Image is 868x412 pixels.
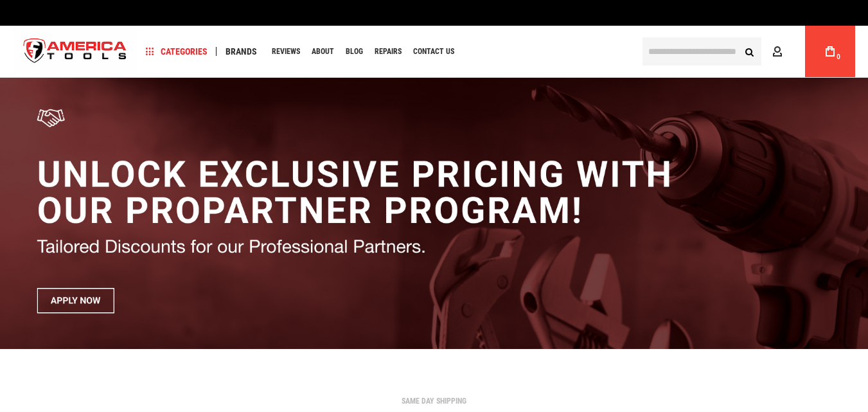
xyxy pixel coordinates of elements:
a: store logo [13,28,137,76]
a: Repairs [369,43,407,60]
a: Brands [220,43,263,60]
a: Contact Us [407,43,460,60]
a: About [306,43,340,60]
span: Reviews [272,48,300,55]
a: Reviews [266,43,306,60]
span: Categories [146,47,208,56]
button: Search [737,39,761,64]
span: Contact Us [413,48,454,55]
span: Blog [346,48,363,55]
span: About [312,48,334,55]
span: Repairs [375,48,402,55]
div: SAME DAY SHIPPING [10,397,858,405]
a: Blog [340,43,369,60]
a: 0 [818,26,842,77]
img: America Tools [13,28,137,76]
a: Categories [140,43,213,60]
span: Brands [226,47,257,56]
span: 0 [837,53,840,60]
